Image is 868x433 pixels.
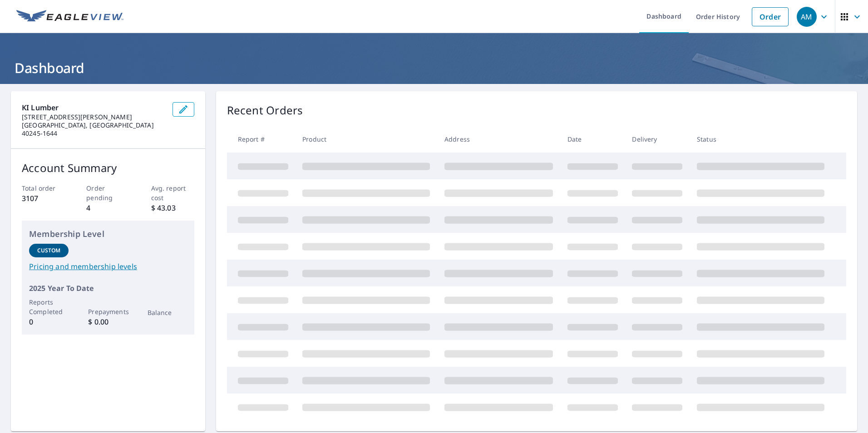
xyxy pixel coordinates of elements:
[690,126,832,153] th: Status
[22,113,165,121] p: [STREET_ADDRESS][PERSON_NAME]
[86,183,129,202] p: Order pending
[22,183,65,193] p: Total order
[29,228,187,240] p: Membership Level
[22,193,65,204] p: 3107
[22,121,165,138] p: [GEOGRAPHIC_DATA], [GEOGRAPHIC_DATA] 40245-1644
[29,297,69,316] p: Reports Completed
[227,126,296,153] th: Report #
[797,7,817,27] div: AM
[22,102,165,113] p: KI Lumber
[22,160,194,176] p: Account Summary
[37,246,61,255] p: Custom
[86,202,129,213] p: 4
[16,10,123,24] img: EV Logo
[151,202,194,213] p: $ 43.03
[11,59,857,77] h1: Dashboard
[151,183,194,202] p: Avg. report cost
[29,283,187,294] p: 2025 Year To Date
[437,126,560,153] th: Address
[227,102,303,118] p: Recent Orders
[29,261,187,272] a: Pricing and membership levels
[88,307,128,316] p: Prepayments
[148,308,187,317] p: Balance
[29,316,69,327] p: 0
[752,7,789,26] a: Order
[560,126,625,153] th: Date
[88,316,128,327] p: $ 0.00
[625,126,690,153] th: Delivery
[295,126,437,153] th: Product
